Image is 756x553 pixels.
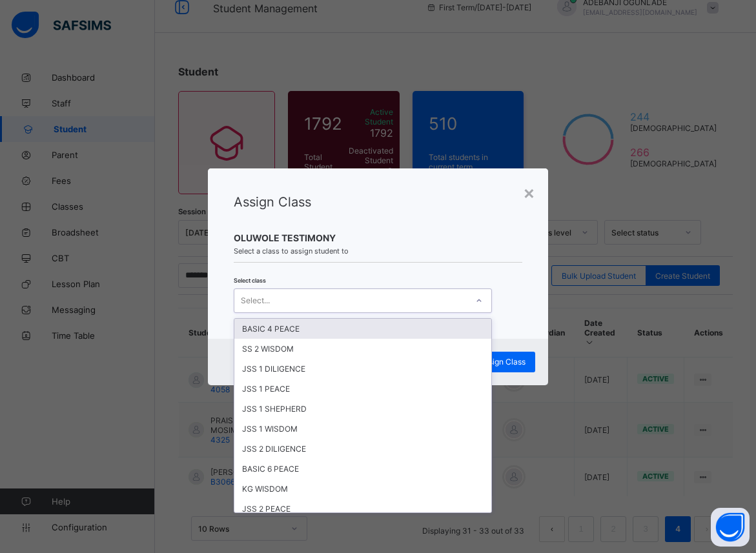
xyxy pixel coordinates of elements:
[234,479,491,499] div: KG WISDOM
[234,439,491,459] div: JSS 2 DILIGENCE
[234,459,491,479] div: BASIC 6 PEACE
[234,339,491,359] div: SS 2 WISDOM
[523,181,535,203] div: ×
[234,246,522,256] span: Select a class to assign student to
[711,508,750,547] button: Open asap
[234,399,491,419] div: JSS 1 SHEPHERD
[241,288,270,313] div: Select...
[234,379,491,399] div: JSS 1 PEACE
[234,277,266,284] span: Select class
[234,499,491,519] div: JSS 2 PEACE
[234,232,522,243] span: OLUWOLE TESTIMONY
[234,359,491,379] div: JSS 1 DILIGENCE
[234,419,491,439] div: JSS 1 WISDOM
[234,194,311,210] span: Assign Class
[480,357,526,367] span: Assign Class
[234,319,491,339] div: BASIC 4 PEACE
